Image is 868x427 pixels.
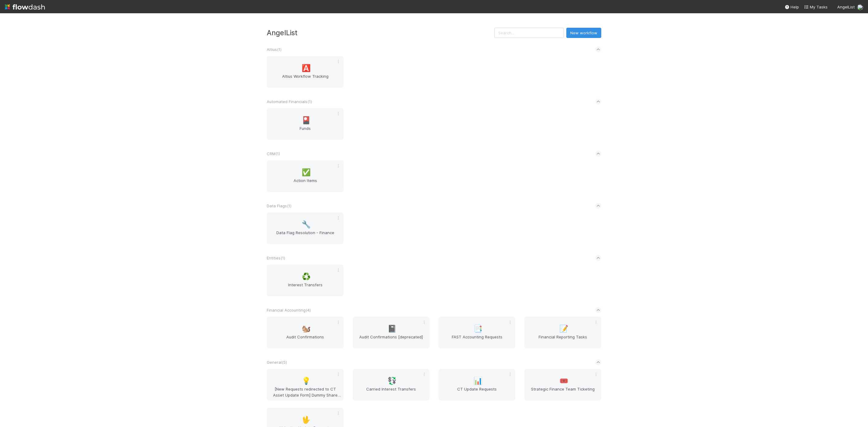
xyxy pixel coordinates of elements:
span: Automated Financials ( 1 ) [267,99,312,104]
img: logo-inverted-e16ddd16eac7371096b0.svg [5,2,45,12]
span: Strategic Finance Team Ticketing [527,386,599,398]
span: Altius Workflow Tracking [269,73,341,85]
a: 📑FAST Accounting Requests [439,317,515,348]
span: 🎴 [302,116,311,124]
span: [New Requests redirected to CT Asset Update Form] Dummy Share Backlog Cleanup [269,386,341,398]
img: avatar_d7f67417-030a-43ce-a3ce-a315a3ccfd08.png [857,4,863,10]
a: ✅Action Items [267,160,344,192]
a: 🎴Funds [267,108,344,140]
span: FAST Accounting Requests [441,334,513,346]
span: Interest Transfers [269,282,341,294]
a: 🐿️Audit Confirmations [267,317,344,348]
span: My Tasks [804,5,828,9]
span: CRM ( 1 ) [267,151,280,156]
h3: AngelList [267,29,494,37]
button: New workflow [566,28,601,38]
span: CT Update Requests [441,386,513,398]
span: Altius ( 1 ) [267,47,281,52]
a: 🅰️Altius Workflow Tracking [267,56,344,88]
span: Action Items [269,177,341,190]
span: Funds [269,125,341,137]
span: 🖖 [302,416,311,424]
a: 📊CT Update Requests [439,369,515,400]
a: ♻️Interest Transfers [267,265,344,296]
span: 💱 [388,377,397,385]
span: General ( 5 ) [267,360,287,365]
a: 📓Audit Confirmations [deprecated] [353,317,429,348]
span: 📑 [473,325,483,333]
span: 🐿️ [302,325,311,333]
span: Financial Reporting Tasks [527,334,599,346]
span: Data Flag Resolution - Finance [269,230,341,242]
a: 🎟️Strategic Finance Team Ticketing [524,369,601,400]
span: Financial Accounting ( 4 ) [267,308,311,312]
span: Audit Confirmations [deprecated] [355,334,427,346]
span: 🎟️ [559,377,568,385]
span: 🔧 [302,221,311,228]
a: 💡[New Requests redirected to CT Asset Update Form] Dummy Share Backlog Cleanup [267,369,344,400]
span: 📓 [388,325,397,333]
span: ✅ [302,168,311,176]
a: 💱Carried Interest Transfers [353,369,429,400]
a: 📝Financial Reporting Tasks [524,317,601,348]
span: 📊 [473,377,483,385]
span: Carried Interest Transfers [355,386,427,398]
span: Data Flags ( 1 ) [267,203,291,208]
div: Help [785,4,799,10]
span: 🅰️ [302,64,311,72]
span: AngelList [837,5,855,9]
span: Audit Confirmations [269,334,341,346]
input: Search... [494,28,564,38]
span: 💡 [302,377,311,385]
a: My Tasks [804,4,828,10]
span: ♻️ [302,273,311,281]
span: Entities ( 1 ) [267,256,285,260]
a: 🔧Data Flag Resolution - Finance [267,212,344,244]
span: 📝 [559,325,568,333]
